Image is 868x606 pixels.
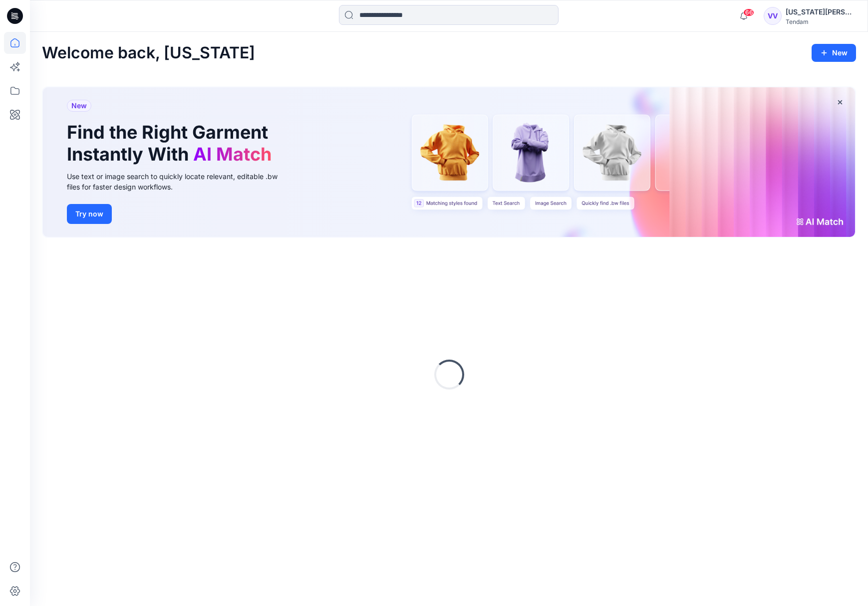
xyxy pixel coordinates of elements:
span: AI Match [193,143,272,165]
div: [US_STATE][PERSON_NAME] [786,6,856,18]
button: Try now [67,204,112,224]
div: VV [764,7,782,25]
button: New [812,44,856,62]
div: Use text or image search to quickly locate relevant, editable .bw files for faster design workflows. [67,171,291,192]
h1: Find the Right Garment Instantly With [67,122,277,165]
div: Tendam [786,18,856,25]
span: 66 [743,8,754,16]
span: New [71,100,87,112]
h2: Welcome back, [US_STATE] [42,44,255,62]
